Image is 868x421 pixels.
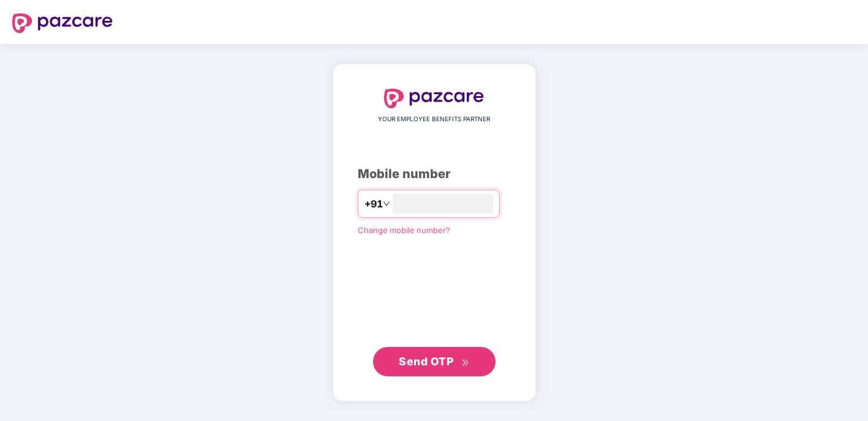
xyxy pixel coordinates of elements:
[378,114,490,124] span: YOUR EMPLOYEE BENEFITS PARTNER
[12,13,113,33] img: logo
[384,89,485,108] img: logo
[358,225,450,235] a: Change mobile number?
[358,165,511,184] div: Mobile number
[461,359,469,367] span: double-right
[383,200,390,207] span: down
[399,355,453,368] span: Send OTP
[364,196,383,212] span: +91
[373,347,496,376] button: Send OTPdouble-right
